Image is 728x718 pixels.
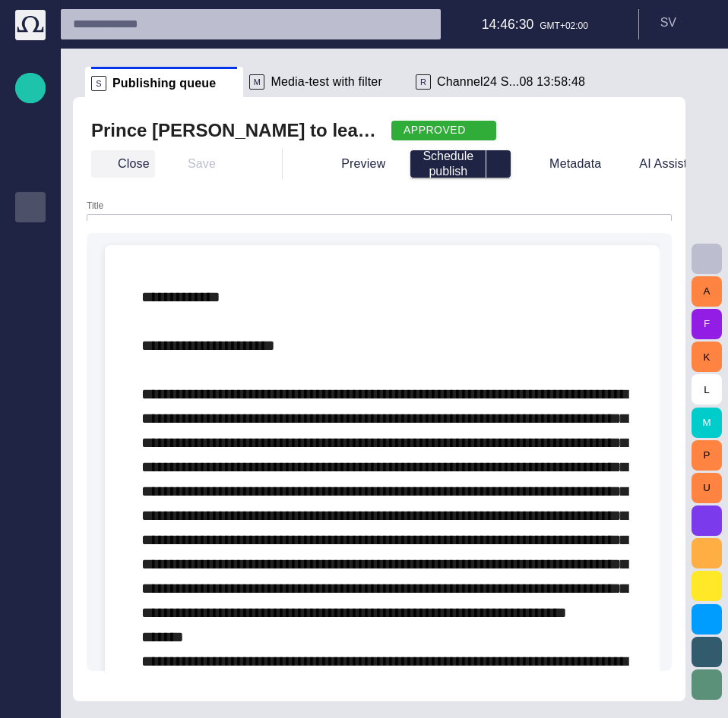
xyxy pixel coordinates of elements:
[91,118,379,143] h2: Prince William to leave the military
[21,411,40,426] p: Social Media
[21,320,40,335] p: Media-test with filter
[249,74,264,90] p: M
[21,137,40,153] p: Rundowns
[15,313,46,344] div: Media-test with filter
[416,74,431,90] p: R
[85,67,243,97] div: SPublishing queue
[15,192,46,222] div: Publishing queue
[15,10,46,40] img: Octopus News Room
[437,74,585,90] span: Channel24 S...08 13:58:48
[21,228,40,244] p: Publishing queue KKK
[21,350,40,368] span: [PERSON_NAME]'s media (playout)
[486,150,511,178] button: select publish option
[692,408,722,438] button: M
[391,121,496,140] button: APPROVED
[21,259,40,274] p: Media
[660,14,676,32] p: S V
[271,74,382,90] span: Media-test with filter
[91,150,155,178] button: Close
[21,228,40,247] span: Publishing queue KKK
[482,14,534,34] p: 14:46:30
[112,76,216,91] span: Publishing queue
[21,471,40,490] span: [URL][DOMAIN_NAME]
[410,150,511,178] div: Button group with publish options
[692,309,722,339] button: F
[692,342,722,372] button: K
[15,253,46,283] div: Media
[21,137,40,156] span: Rundowns
[21,441,40,459] span: Editorial Admin
[87,200,103,213] label: Title
[15,344,46,374] div: [PERSON_NAME]'s media (playout)
[523,150,606,178] button: Metadata
[15,131,46,556] ul: main menu
[21,168,40,183] p: Story folders
[21,380,40,398] span: My OctopusX
[612,150,710,178] button: AI Assistant
[540,19,588,33] p: GMT+02:00
[21,471,40,487] p: [URL][DOMAIN_NAME]
[21,350,40,365] p: [PERSON_NAME]'s media (playout)
[21,320,40,338] span: Media-test with filter
[692,374,722,405] button: L
[21,198,40,213] p: Publishing queue
[21,168,40,186] span: Story folders
[307,150,398,178] button: Preview
[15,526,46,556] div: Octopus
[21,259,40,277] span: Media
[243,67,410,97] div: MMedia-test with filter
[21,502,40,517] p: AI Assistant
[15,465,46,496] div: [URL][DOMAIN_NAME]
[21,411,40,429] span: Social Media
[21,380,40,395] p: My OctopusX
[692,276,722,307] button: A
[91,76,106,91] p: S
[410,67,612,97] div: RChannel24 S...08 13:58:48
[21,532,40,547] p: Octopus
[692,440,722,471] button: P
[692,473,722,503] button: U
[21,289,40,307] span: Administration
[21,441,40,456] p: Editorial Admin
[21,289,40,304] p: Administration
[21,502,40,520] span: AI Assistant
[21,198,40,216] span: Publishing queue
[410,150,486,178] button: Schedule publish
[15,496,46,526] div: AI Assistant
[648,9,719,36] button: SV
[21,532,40,550] span: Octopus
